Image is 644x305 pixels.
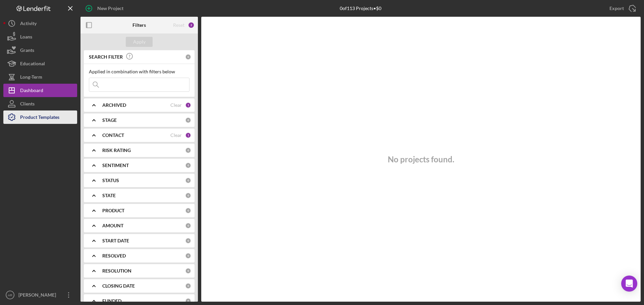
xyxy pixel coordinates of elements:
div: Clear [170,133,182,138]
div: 0 [185,283,191,289]
b: Filters [132,22,146,28]
div: 0 [185,223,191,229]
div: 0 [185,298,191,304]
div: Reset [173,22,184,28]
button: Dashboard [3,84,77,97]
div: 0 [185,253,191,259]
button: Activity [3,17,77,30]
b: CONTACT [102,133,124,138]
button: New Project [80,2,130,15]
div: New Project [97,2,123,15]
text: AR [8,293,12,297]
div: Grants [20,44,34,59]
b: RISK RATING [102,148,131,153]
b: SEARCH FILTER [89,54,123,60]
div: 0 [185,193,191,199]
div: 0 [185,268,191,274]
div: 0 [185,54,191,60]
div: 0 [185,147,191,153]
div: [PERSON_NAME] [17,288,60,303]
div: Dashboard [20,84,43,99]
div: 0 [185,238,191,244]
div: 0 [185,162,191,168]
b: CLOSING DATE [102,283,135,289]
div: Apply [133,37,146,47]
div: Product Templates [20,110,59,126]
div: Applied in combination with filters below [89,69,190,74]
button: Export [603,2,641,15]
div: Long-Term [20,70,42,85]
div: 0 [185,177,191,183]
b: RESOLUTION [102,268,131,274]
b: AMOUNT [102,223,123,228]
button: Long-Term [3,70,77,84]
b: STATUS [102,178,119,183]
div: Clients [20,97,35,112]
div: 0 of 113 Projects • $0 [340,6,381,11]
div: 0 [185,117,191,123]
h3: No projects found. [388,155,454,164]
button: Apply [126,37,153,47]
b: PRODUCT [102,208,124,213]
div: 1 [185,102,191,108]
b: FUNDED [102,298,121,304]
div: 2 [188,22,195,28]
b: SENTIMENT [102,163,129,168]
div: Export [609,2,624,15]
div: Clear [170,102,182,108]
div: 1 [185,132,191,138]
div: Loans [20,30,32,45]
button: Product Templates [3,110,77,124]
button: AR[PERSON_NAME] [3,288,77,302]
div: Open Intercom Messenger [621,276,637,292]
b: RESOLVED [102,253,126,258]
div: Educational [20,57,45,72]
b: STAGE [102,118,117,123]
b: ARCHIVED [102,102,126,108]
div: 0 [185,208,191,214]
button: Loans [3,30,77,44]
div: Activity [20,17,37,32]
button: Educational [3,57,77,70]
button: Clients [3,97,77,110]
b: STATE [102,193,116,198]
button: Grants [3,44,77,57]
b: START DATE [102,238,129,243]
